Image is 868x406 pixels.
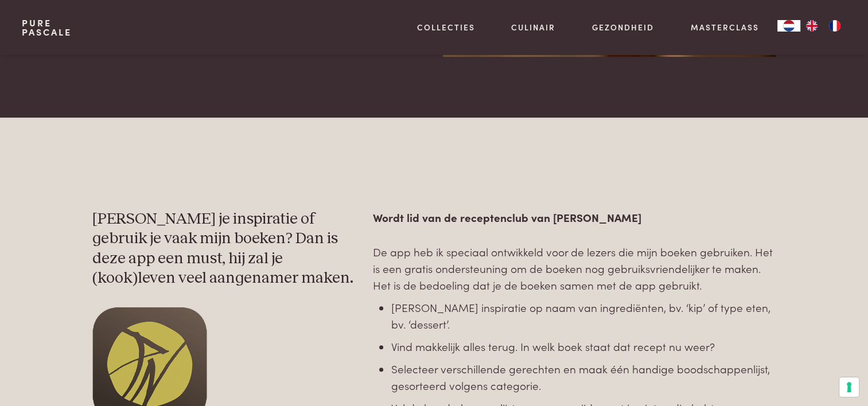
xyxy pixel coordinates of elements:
[839,377,859,397] button: Uw voorkeuren voor toestemming voor trackingtechnologieën
[777,20,846,32] aside: Language selected: Nederlands
[823,20,846,32] a: FR
[777,20,800,32] a: NL
[373,209,641,225] strong: Wordt lid van de receptenclub van [PERSON_NAME]
[391,299,776,332] li: [PERSON_NAME] inspiratie op naam van ingrediënten, bv. ‘kip’ of type eten, bv. ‘dessert’.
[22,18,72,37] a: PurePascale
[800,20,846,32] ul: Language list
[511,21,555,33] a: Culinair
[800,20,823,32] a: EN
[391,361,776,393] li: Selecteer verschillende gerechten en maak één handige boodschappenlijst, gesorteerd volgens categ...
[777,20,800,32] div: Language
[373,244,776,293] p: De app heb ik speciaal ontwikkeld voor de lezers die mijn boeken gebruiken. Het is een gratis ond...
[691,21,759,33] a: Masterclass
[391,338,776,355] li: Vind makkelijk alles terug. In welk boek staat dat recept nu weer?
[592,21,654,33] a: Gezondheid
[417,21,475,33] a: Collecties
[92,209,355,288] h3: [PERSON_NAME] je inspiratie of gebruik je vaak mijn boeken? Dan is deze app een must, hij zal je ...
